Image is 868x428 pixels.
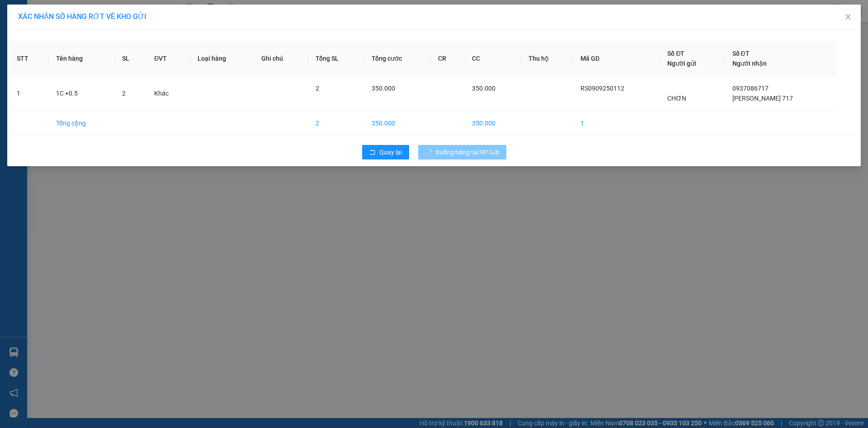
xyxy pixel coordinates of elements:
span: loading [425,149,435,155]
td: 2 [308,111,364,136]
td: Tổng cộng [49,111,115,136]
span: Quay lại [379,147,402,157]
td: 350.000 [364,111,431,136]
th: STT [9,41,49,76]
span: close [844,13,852,20]
td: 1 [9,76,49,111]
th: SL [115,41,147,76]
button: Xuống hàng tại VP Gửi [418,145,506,159]
th: Thu hộ [521,41,573,76]
span: [PERSON_NAME] 717 [732,95,793,102]
span: Số ĐT [667,50,684,57]
span: 2 [122,90,126,97]
span: 350.000 [472,85,495,92]
span: 2 [316,85,319,92]
span: CHƠN [667,95,686,102]
td: 1 [573,111,660,136]
td: 1C +0.5 [49,76,115,111]
button: rollbackQuay lại [362,145,409,159]
span: Người nhận [732,60,767,67]
span: Người gửi [667,60,696,67]
span: 350.000 [372,85,395,92]
span: RS0909250112 [580,85,624,92]
button: Close [835,5,861,30]
span: Số ĐT [732,50,750,57]
span: Xuống hàng tại VP Gửi [435,147,499,157]
th: ĐVT [147,41,190,76]
td: Khác [147,76,190,111]
th: CC [465,41,521,76]
th: Tên hàng [49,41,115,76]
th: Tổng SL [308,41,364,76]
span: 0937086717 [732,85,769,92]
th: Ghi chú [254,41,308,76]
th: Mã GD [573,41,660,76]
span: rollback [369,149,376,156]
th: Tổng cước [364,41,431,76]
th: Loại hàng [190,41,255,76]
td: 350.000 [465,111,521,136]
th: CR [431,41,465,76]
span: XÁC NHẬN SỐ HÀNG RỚT VỀ KHO GỬI [18,12,146,21]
